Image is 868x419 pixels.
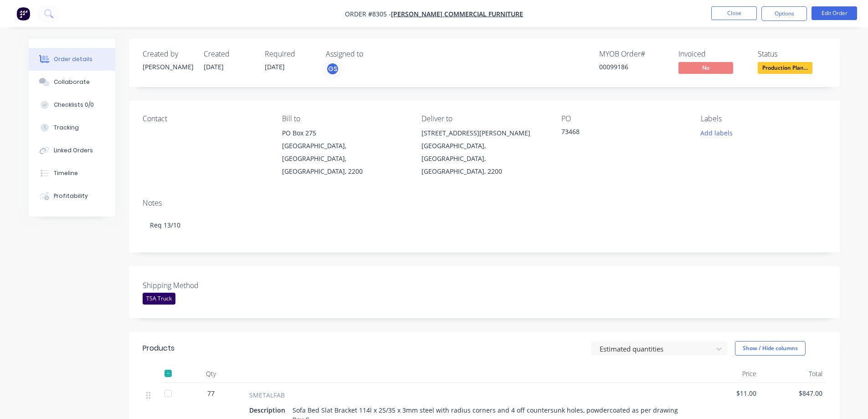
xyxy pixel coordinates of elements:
button: Show / Hide columns [735,341,806,356]
label: Shipping Method [143,280,257,291]
div: Checklists 0/0 [54,101,94,109]
div: [GEOGRAPHIC_DATA], [GEOGRAPHIC_DATA], [GEOGRAPHIC_DATA], 2200 [282,140,407,178]
div: Products [143,343,175,354]
div: Timeline [54,169,78,177]
button: Checklists 0/0 [29,93,115,116]
div: Labels [701,114,826,123]
div: Total [760,365,826,383]
span: [DATE] [204,62,224,71]
div: Required [265,50,315,58]
div: 00099186 [599,62,668,72]
div: Collaborate [54,78,90,86]
button: Close [711,6,757,20]
span: Order #8305 - [345,10,391,18]
div: [PERSON_NAME] [143,62,193,72]
div: Created [204,50,254,58]
span: No [678,62,733,73]
div: Invoiced [678,50,747,58]
div: [GEOGRAPHIC_DATA], [GEOGRAPHIC_DATA], [GEOGRAPHIC_DATA], 2200 [421,140,546,178]
span: SMETALFAB [249,390,285,400]
div: Status [758,50,826,58]
button: GS [326,62,339,76]
div: Qty [184,365,238,383]
div: Created by [143,50,193,58]
div: PO Box 275[GEOGRAPHIC_DATA], [GEOGRAPHIC_DATA], [GEOGRAPHIC_DATA], 2200 [282,127,407,178]
div: Deliver to [421,114,546,123]
div: Req 13/10 [143,211,826,239]
div: Profitability [54,192,88,200]
div: PO [561,114,686,123]
span: 77 [207,388,215,398]
div: TSA Truck [143,293,175,305]
div: Price [694,365,760,383]
div: Linked Orders [54,146,93,155]
div: Assigned to [326,50,417,58]
button: Tracking [29,116,115,139]
button: Order details [29,48,115,71]
div: Order details [54,55,92,63]
div: Notes [143,199,826,207]
div: Bill to [282,114,407,123]
button: Production Plan... [758,62,812,76]
div: MYOB Order # [599,50,668,58]
button: Edit Order [812,6,857,20]
div: Description [249,403,289,417]
div: [STREET_ADDRESS][PERSON_NAME][GEOGRAPHIC_DATA], [GEOGRAPHIC_DATA], [GEOGRAPHIC_DATA], 2200 [421,127,546,178]
span: $11.00 [698,388,756,398]
div: PO Box 275 [282,127,407,140]
div: Contact [143,114,267,123]
img: Factory [16,7,30,21]
button: Timeline [29,162,115,185]
div: Tracking [54,124,79,132]
button: Linked Orders [29,139,115,162]
a: [PERSON_NAME] Commercial Furniture [391,10,523,18]
div: 73468 [561,127,675,140]
span: [DATE] [265,62,285,71]
button: Add labels [696,127,738,139]
button: Profitability [29,185,115,207]
button: Options [761,6,807,21]
button: Collaborate [29,71,115,93]
span: Production Plan... [758,62,812,73]
span: $847.00 [764,388,822,398]
div: [STREET_ADDRESS][PERSON_NAME] [421,127,546,140]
